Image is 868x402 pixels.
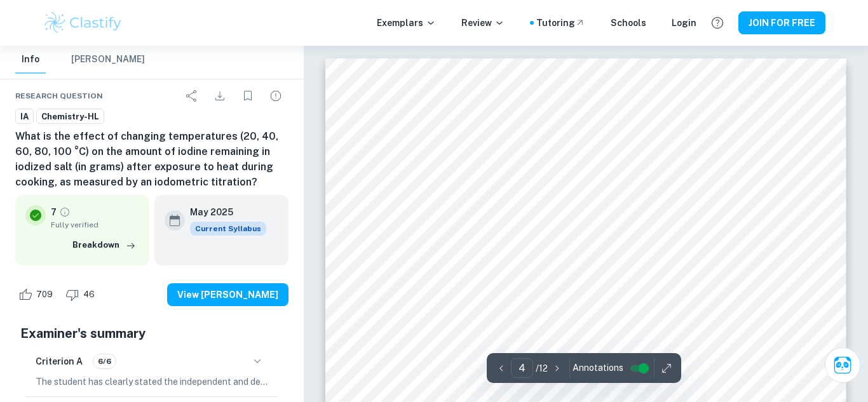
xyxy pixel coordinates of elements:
[672,16,696,30] a: Login
[825,347,860,383] button: Ask Clai
[536,361,548,375] p: / 12
[235,83,261,109] div: Bookmark
[190,205,256,219] h6: May 2025
[36,109,104,124] a: Chemistry-HL
[611,16,646,30] a: Schools
[93,356,116,367] span: 6/6
[536,16,585,30] a: Tutoring
[29,288,60,301] span: 709
[573,361,623,375] span: Annotations
[71,46,145,74] button: [PERSON_NAME]
[190,222,266,236] span: Current Syllabus
[37,111,104,123] span: Chemistry-HL
[179,83,205,109] div: Share
[377,16,436,30] p: Exemplars
[15,285,60,305] div: Like
[207,83,233,109] div: Download
[16,111,33,123] span: IA
[51,205,57,219] p: 7
[59,206,71,218] a: Grade fully verified
[707,12,728,34] button: Help and Feedback
[76,288,102,301] span: 46
[15,90,103,102] span: Research question
[190,222,266,236] div: This exemplar is based on the current syllabus. Feel free to refer to it for inspiration/ideas wh...
[263,83,288,109] div: Report issue
[69,236,139,255] button: Breakdown
[43,10,123,36] img: Clastify logo
[461,16,505,30] p: Review
[36,354,83,368] h6: Criterion A
[167,283,288,306] button: View [PERSON_NAME]
[36,375,268,389] p: The student has clearly stated the independent and dependent variables in the research question, ...
[738,11,825,34] button: JOIN FOR FREE
[51,219,139,231] span: Fully verified
[20,324,283,343] h5: Examiner's summary
[62,285,102,305] div: Dislike
[15,109,34,124] a: IA
[15,129,288,190] h6: What is the effect of changing temperatures (20, 40, 60, 80, 100 °C) on the amount of iodine rema...
[15,46,46,74] button: Info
